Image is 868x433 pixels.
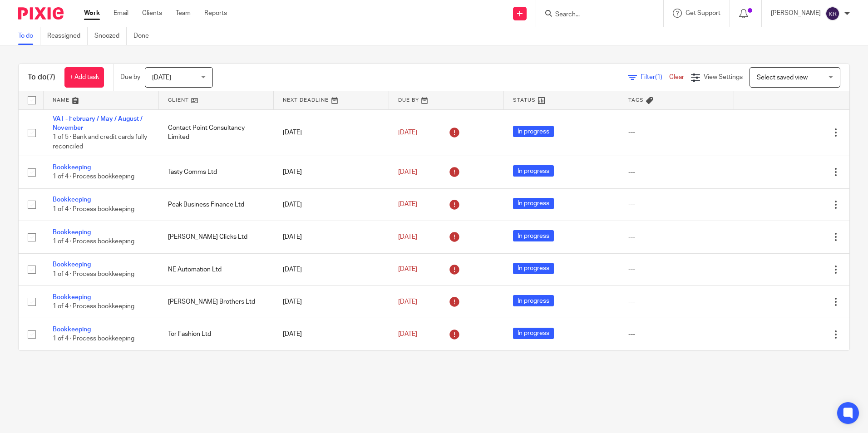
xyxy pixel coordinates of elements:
a: Bookkeeping [53,294,91,300]
a: Bookkeeping [53,164,91,171]
td: [DATE] [274,285,389,318]
td: [PERSON_NAME] Brothers Ltd [159,285,274,318]
span: (7) [47,74,55,81]
span: 1 of 4 · Process bookkeeping [53,303,134,310]
td: Peak Business Finance Ltd [159,188,274,221]
span: 1 of 4 · Process bookkeeping [53,271,134,277]
span: 1 of 4 · Process bookkeeping [53,174,134,180]
td: Tor Fashion Ltd [159,318,274,350]
a: Snoozed [94,27,127,45]
td: Tasty Comms Ltd [159,156,274,188]
img: Pixie [18,7,64,20]
div: --- [628,297,725,306]
span: In progress [513,263,554,274]
span: [DATE] [398,202,417,208]
span: 1 of 4 · Process bookkeeping [53,206,134,212]
input: Search [554,11,636,19]
span: [DATE] [398,234,417,240]
span: [DATE] [398,169,417,175]
span: Select saved view [757,74,808,81]
span: 1 of 4 · Process bookkeeping [53,336,134,342]
td: [DATE] [274,156,389,188]
a: Email [113,9,128,18]
span: In progress [513,328,554,339]
div: --- [628,265,725,274]
td: [DATE] [274,188,389,221]
td: [DATE] [274,109,389,156]
span: In progress [513,198,554,209]
div: --- [628,167,725,177]
a: Reassigned [47,27,88,45]
a: Clear [669,74,684,80]
a: + Add task [64,67,104,88]
a: Bookkeeping [53,326,91,333]
td: [DATE] [274,318,389,350]
span: [DATE] [398,299,417,305]
div: --- [628,330,725,339]
span: 1 of 5 · Bank and credit cards fully reconciled [53,134,147,150]
a: Done [133,27,156,45]
a: Team [176,9,191,18]
span: View Settings [704,74,743,80]
p: [PERSON_NAME] [771,9,821,18]
img: svg%3E [825,6,840,21]
span: Filter [641,74,669,80]
span: In progress [513,230,554,241]
td: [PERSON_NAME] Clicks Ltd [159,221,274,253]
span: Get Support [686,10,720,16]
span: [DATE] [398,129,417,136]
a: Bookkeeping [53,197,91,203]
h1: To do [28,73,55,82]
p: Due by [120,73,140,82]
span: [DATE] [398,331,417,337]
span: Tags [628,98,644,103]
span: [DATE] [398,266,417,273]
span: [DATE] [152,74,171,81]
a: Bookkeeping [53,229,91,236]
a: Bookkeeping [53,261,91,268]
td: [DATE] [274,221,389,253]
a: VAT - February / May / August / November [53,116,143,131]
span: (1) [655,74,662,80]
a: Work [84,9,100,18]
span: In progress [513,126,554,137]
a: Clients [142,9,162,18]
span: In progress [513,165,554,177]
div: --- [628,200,725,209]
td: [DATE] [274,253,389,285]
span: 1 of 4 · Process bookkeeping [53,238,134,245]
span: In progress [513,295,554,306]
div: --- [628,128,725,137]
td: NE Automation Ltd [159,253,274,285]
td: Contact Point Consultancy Limited [159,109,274,156]
a: To do [18,27,40,45]
a: Reports [204,9,227,18]
div: --- [628,232,725,241]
